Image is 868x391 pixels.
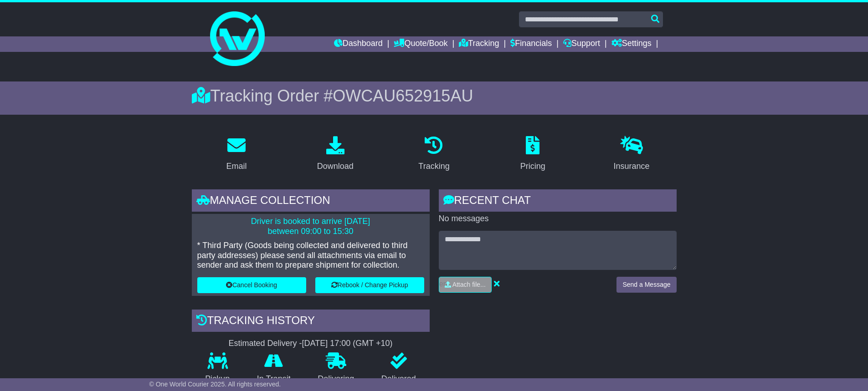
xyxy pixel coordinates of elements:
[315,277,424,293] button: Rebook / Change Pickup
[311,133,360,176] a: Download
[334,36,383,52] a: Dashboard
[192,310,430,334] div: Tracking history
[192,339,430,349] div: Estimated Delivery -
[220,133,252,176] a: Email
[368,374,430,384] p: Delivered
[197,277,306,293] button: Cancel Booking
[563,36,600,52] a: Support
[317,160,354,173] div: Download
[412,133,455,176] a: Tracking
[149,381,281,388] span: © One World Courier 2025. All rights reserved.
[520,160,545,173] div: Pricing
[514,133,551,176] a: Pricing
[226,160,247,173] div: Email
[304,374,368,384] p: Delivering
[192,374,244,384] p: Pickup
[192,189,430,214] div: Manage collection
[608,133,656,176] a: Insurance
[418,160,449,173] div: Tracking
[510,36,552,52] a: Financials
[439,189,677,214] div: RECENT CHAT
[333,86,473,105] span: OWCAU652915AU
[302,339,393,349] div: [DATE] 17:00 (GMT +10)
[459,36,499,52] a: Tracking
[197,217,424,236] p: Driver is booked to arrive [DATE] between 09:00 to 15:30
[616,277,676,293] button: Send a Message
[394,36,447,52] a: Quote/Book
[243,374,304,384] p: In Transit
[611,36,652,52] a: Settings
[192,86,677,106] div: Tracking Order #
[614,160,650,173] div: Insurance
[439,214,677,224] p: No messages
[197,241,424,270] p: * Third Party (Goods being collected and delivered to third party addresses) please send all atta...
